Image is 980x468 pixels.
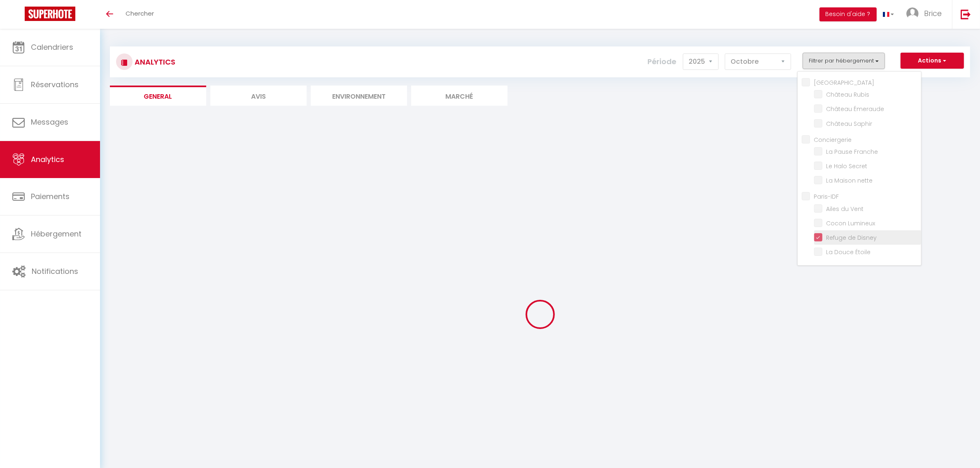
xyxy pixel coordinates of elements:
img: logout [961,9,971,19]
span: Analytics [31,154,64,164]
span: Hébergement [31,229,81,239]
span: Château Saphir [826,120,873,128]
li: Environnement [311,86,407,106]
span: La Pause Franche [826,148,878,156]
label: Période [648,53,677,71]
li: Marché [411,86,507,106]
span: Brice [924,8,942,19]
span: Refuge de Disney [826,234,877,242]
span: Messages [31,117,68,127]
button: Actions [901,53,964,69]
span: Calendriers [31,42,73,52]
span: Réservations [31,79,79,90]
img: Super Booking [25,7,75,21]
button: Filtrer par hébergement [803,53,885,69]
span: Ailes du Vent [826,205,864,213]
li: Avis [210,86,307,106]
span: Cocon Lumineux [826,219,875,227]
li: General [110,86,206,106]
span: Chercher [126,9,154,18]
h3: Analytics [133,53,175,71]
img: ... [906,7,919,20]
button: Besoin d'aide ? [819,7,877,21]
span: Notifications [32,266,78,276]
span: Paiements [31,191,70,202]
